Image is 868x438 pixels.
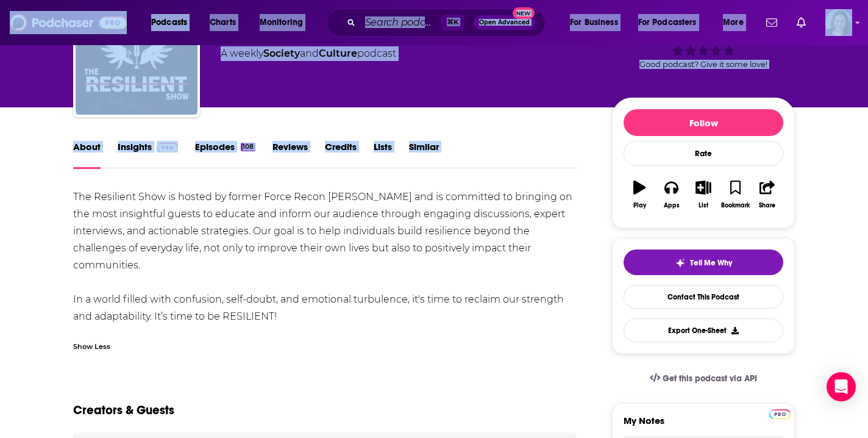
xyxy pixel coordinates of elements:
span: Open Advanced [479,20,530,26]
button: Play [624,173,655,217]
div: Bookmark [721,202,750,209]
img: User Profile [825,9,852,36]
button: open menu [561,13,633,32]
a: Get this podcast via API [640,364,767,393]
a: About [73,141,101,169]
h2: Creators & Guests [73,403,174,418]
button: Apps [655,173,687,217]
button: open menu [143,13,203,32]
span: Good podcast? Give it some love! [639,60,767,69]
div: Play [633,202,646,209]
button: open menu [251,13,319,32]
a: Contact This Podcast [624,285,783,309]
a: Similar [409,141,439,169]
a: Society [263,48,300,59]
a: Charts [202,13,243,32]
a: Culture [319,48,357,59]
span: Get this podcast via API [663,373,757,384]
input: Search podcasts, credits, & more... [360,13,441,32]
div: 108 [241,143,255,151]
img: Podchaser - Follow, Share and Rate Podcasts [10,11,127,34]
img: Podchaser Pro [157,143,178,153]
div: The Resilient Show is hosted by former Force Recon [PERSON_NAME] and is committed to bringing on ... [73,188,576,325]
span: More [723,14,744,31]
button: Bookmark [719,173,751,217]
span: ⌘ K [441,15,464,31]
div: Open Intercom Messenger [827,372,856,401]
span: Podcasts [151,14,187,31]
label: My Notes [624,415,783,436]
span: Tell Me Why [690,258,732,268]
a: Credits [325,141,357,169]
img: tell me why sparkle [675,258,685,268]
div: Share [759,202,775,209]
div: Search podcasts, credits, & more... [338,9,557,37]
a: Lists [374,141,392,169]
span: Monitoring [260,14,303,31]
span: For Podcasters [638,14,697,31]
a: Episodes108 [195,141,255,169]
span: and [300,48,319,59]
a: Pro website [769,407,791,419]
button: Open AdvancedNew [474,15,535,30]
span: Logged in as micglogovac [825,9,852,36]
button: Follow [624,109,783,136]
button: Share [752,173,783,217]
span: For Business [570,14,618,31]
a: Show notifications dropdown [761,12,782,33]
span: New [513,7,535,19]
a: Reviews [272,141,308,169]
button: open menu [630,13,714,32]
button: open menu [714,13,759,32]
span: Charts [210,14,236,31]
a: InsightsPodchaser Pro [118,141,178,169]
img: Podchaser Pro [769,409,791,419]
div: Rate [624,141,783,166]
button: List [688,173,719,217]
div: List [699,202,708,209]
button: Export One-Sheet [624,318,783,342]
button: tell me why sparkleTell Me Why [624,250,783,275]
div: A weekly podcast [221,46,396,61]
a: Show notifications dropdown [792,12,811,33]
button: Show profile menu [825,9,852,36]
div: Apps [664,202,680,209]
